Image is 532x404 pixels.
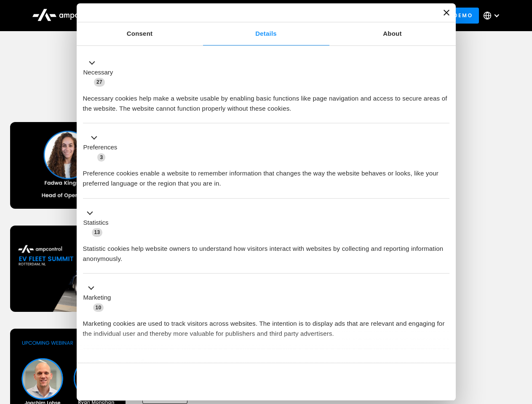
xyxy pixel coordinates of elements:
label: Preferences [83,143,118,152]
span: 27 [94,78,105,86]
button: Close banner [444,10,449,16]
a: About [329,22,456,45]
a: Consent [77,22,203,45]
button: Statistics (13) [83,208,114,237]
label: Statistics [83,218,109,228]
div: Statistic cookies help website owners to understand how visitors interact with websites by collec... [83,237,449,264]
span: 2 [139,359,147,368]
button: Preferences (3) [83,133,123,162]
div: Marketing cookies are used to track visitors across websites. The intention is to display ads tha... [83,312,449,339]
button: Marketing (10) [83,283,116,313]
button: Unclassified (2) [83,358,152,369]
h1: Upcoming Webinars [10,85,522,105]
button: Okay [328,369,449,394]
div: Preference cookies enable a website to remember information that changes the way the website beha... [83,162,449,189]
label: Marketing [83,293,111,303]
button: Necessary (27) [83,58,118,87]
span: 3 [97,153,105,162]
span: 10 [93,303,104,312]
label: Necessary [83,68,113,77]
span: 13 [92,228,103,237]
a: Details [203,22,329,45]
div: Necessary cookies help make a website usable by enabling basic functions like page navigation and... [83,87,449,114]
